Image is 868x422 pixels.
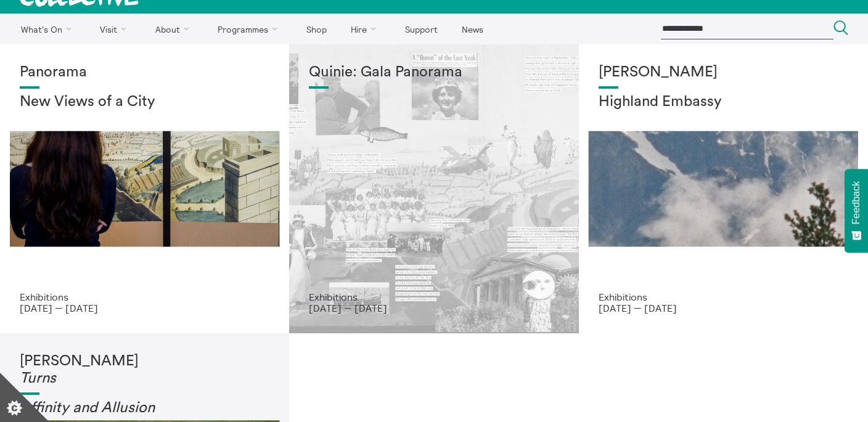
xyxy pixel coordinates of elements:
p: Exhibitions [599,291,848,302]
a: About [144,14,205,44]
a: Support [394,14,448,44]
a: News [451,14,494,44]
p: [DATE] — [DATE] [20,302,269,314]
a: Shop [295,14,337,44]
h2: Highland Embassy [599,94,848,111]
a: Josie Vallely Quinie: Gala Panorama Exhibitions [DATE] — [DATE] [289,44,578,333]
em: Affinity and Allusi [20,400,138,415]
p: [DATE] — [DATE] [309,302,559,314]
h1: [PERSON_NAME] [599,64,848,81]
p: Exhibitions [20,291,269,302]
a: Solar wheels 17 [PERSON_NAME] Highland Embassy Exhibitions [DATE] — [DATE] [579,44,868,333]
a: Visit [89,14,142,44]
em: Turns [20,371,56,386]
h2: New Views of a City [20,94,269,111]
em: on [138,400,155,415]
a: Programmes [207,14,293,44]
h1: Panorama [20,64,269,81]
a: What's On [10,14,87,44]
button: Feedback - Show survey [845,169,868,253]
p: Exhibitions [309,291,559,302]
a: Hire [340,14,392,44]
span: Feedback [851,181,862,224]
h1: [PERSON_NAME] [20,353,269,387]
p: [DATE] — [DATE] [599,302,848,314]
h1: Quinie: Gala Panorama [309,64,559,81]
